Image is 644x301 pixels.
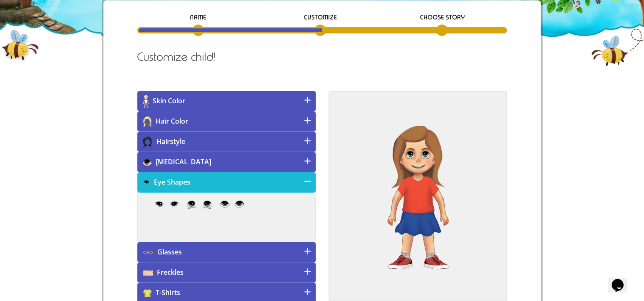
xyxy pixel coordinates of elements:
h4: Hairstyle [137,132,316,152]
h4: Skin Color [137,91,316,111]
h4: Eye Shapes [137,172,316,193]
h2: Customize child! [137,51,507,64]
iframe: chat widget [608,267,636,293]
h4: [MEDICAL_DATA] [137,152,316,172]
h4: Freckles [137,262,316,283]
h4: Glasses [137,242,316,262]
h4: Hair Color [137,111,316,132]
